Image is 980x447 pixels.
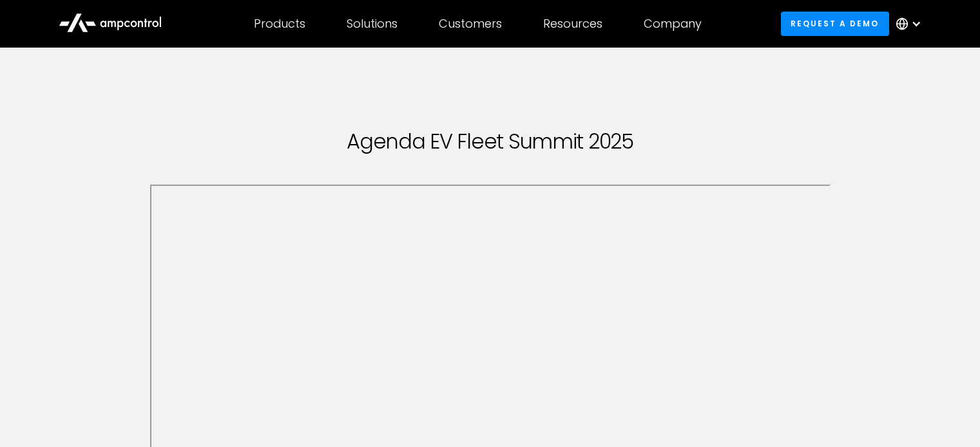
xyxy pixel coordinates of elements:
[543,17,602,31] div: Resources
[781,12,889,35] a: Request a demo
[254,17,305,31] div: Products
[347,17,398,31] div: Solutions
[439,17,502,31] div: Customers
[150,130,831,154] h1: Agenda EV Fleet Summit 2025
[644,17,702,31] div: Company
